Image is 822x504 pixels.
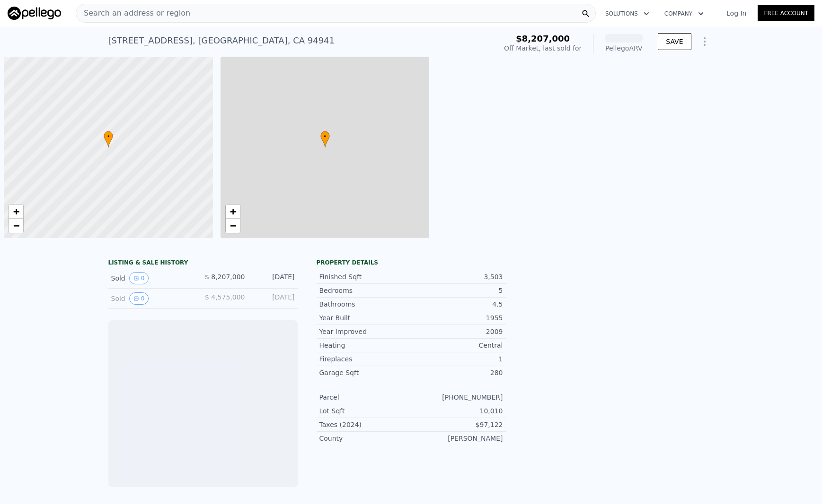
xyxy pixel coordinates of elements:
span: $ 8,207,000 [205,273,245,281]
button: Show Options [695,32,714,51]
div: Sold [111,272,195,284]
div: 3,503 [411,272,503,282]
a: Zoom in [226,205,240,219]
div: • [320,131,330,147]
div: 1955 [411,313,503,323]
div: Year Built [319,313,411,323]
div: LISTING & SALE HISTORY [108,259,298,268]
div: [PERSON_NAME] [411,434,503,443]
div: Parcel [319,393,411,402]
span: + [230,205,236,217]
span: $ 4,575,000 [205,293,245,301]
div: [DATE] [253,272,295,284]
div: 4.5 [411,299,503,309]
div: Heating [319,341,411,350]
div: 2009 [411,327,503,336]
div: 280 [411,368,503,377]
button: Company [657,5,711,22]
button: Solutions [598,5,657,22]
button: View historical data [129,272,149,284]
button: View historical data [129,292,149,305]
button: SAVE [658,33,691,50]
div: $97,122 [411,420,503,429]
img: Pellego [8,7,61,20]
span: − [230,220,236,231]
div: Sold [111,292,195,305]
a: Log In [715,9,758,18]
div: Finished Sqft [319,272,411,282]
div: Year Improved [319,327,411,336]
span: • [320,132,330,141]
div: Bedrooms [319,286,411,295]
div: • [104,131,113,147]
span: Search an address or region [76,8,190,19]
div: 1 [411,354,503,364]
div: Taxes (2024) [319,420,411,429]
a: Zoom out [9,219,23,233]
div: Pellego ARV [605,43,643,53]
div: Fireplaces [319,354,411,364]
div: [DATE] [253,292,295,305]
span: • [104,132,113,141]
a: Free Account [758,5,814,21]
a: Zoom out [226,219,240,233]
div: Lot Sqft [319,406,411,416]
span: $8,207,000 [516,34,570,43]
div: Property details [317,259,506,266]
div: Central [411,341,503,350]
div: 5 [411,286,503,295]
a: Zoom in [9,205,23,219]
div: Bathrooms [319,299,411,309]
span: + [13,205,19,217]
div: [PHONE_NUMBER] [411,393,503,402]
span: − [13,220,19,231]
div: Garage Sqft [319,368,411,377]
div: [STREET_ADDRESS] , [GEOGRAPHIC_DATA] , CA 94941 [108,34,335,47]
div: County [319,434,411,443]
div: 10,010 [411,406,503,416]
div: Off Market, last sold for [504,43,582,53]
